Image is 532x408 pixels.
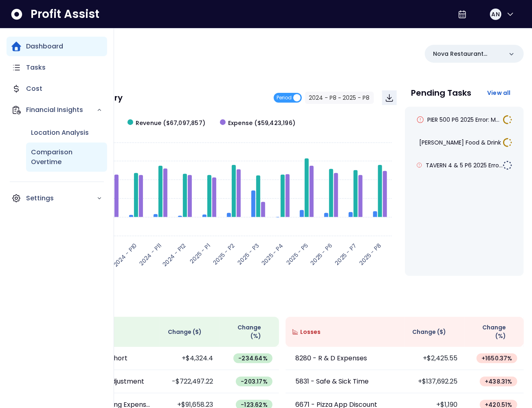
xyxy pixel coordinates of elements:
p: Pending Tasks [411,89,472,97]
span: Change (%) [471,323,506,340]
td: +$2,425.55 [405,347,464,370]
span: Change ( $ ) [413,328,446,336]
p: Settings [26,193,97,203]
img: In Progress [503,138,512,147]
span: AN [492,10,500,18]
td: -$722,497.22 [160,370,220,393]
text: 2025 - P6 [309,241,334,267]
td: +$137,692.25 [405,370,464,393]
text: 2025 - P2 [211,241,236,266]
p: Cost [26,84,42,94]
span: Change (%) [226,323,261,340]
p: Dashboard [26,42,63,51]
span: Profit Assist [31,7,99,22]
text: 2025 - P5 [285,241,310,266]
span: PIER 500 P6 2025 Error: M... [428,116,500,124]
text: 2025 - P1 [188,241,212,265]
span: Period [277,93,292,103]
span: -203.17 % [241,377,268,386]
text: 2025 - P4 [259,241,285,267]
img: Not yet Started [503,160,512,170]
span: Expense ($59,423,196) [228,119,295,127]
text: 2024 - P11 [138,241,163,267]
text: 2025 - P8 [358,241,383,267]
p: Comparison Overtime [31,147,102,167]
text: 2025 - P3 [236,241,261,266]
p: 8280 - R & D Expenses [295,353,367,363]
span: -234.64 % [238,354,268,362]
text: 2025 - P7 [333,241,358,267]
span: [PERSON_NAME] Food & Drink - ... [420,138,512,147]
span: + 438.31 % [485,377,512,386]
span: View all [487,89,511,97]
span: Revenue ($67,097,857) [136,119,205,127]
span: TAVERN 4 & 5 P6 2025 Erro... [426,161,503,169]
p: Financial Insights [26,105,97,115]
p: Location Analysis [31,128,89,138]
p: Wins & Losses [41,299,524,307]
button: 2024 - P8 ~ 2025 - P8 [305,92,374,104]
span: + 1650.37 % [481,354,512,362]
button: Download [382,90,397,105]
p: Tasks [26,63,46,72]
p: Nova Restaurant Group [433,50,503,58]
text: 2024 - P12 [161,241,188,268]
p: 5831 - Safe & Sick Time [295,377,369,386]
img: In Progress [503,115,512,125]
span: Change ( $ ) [168,328,202,336]
button: View all [481,86,517,100]
span: Losses [300,328,321,336]
text: 2024 - P10 [112,241,138,268]
td: +$4,324.4 [160,347,220,370]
